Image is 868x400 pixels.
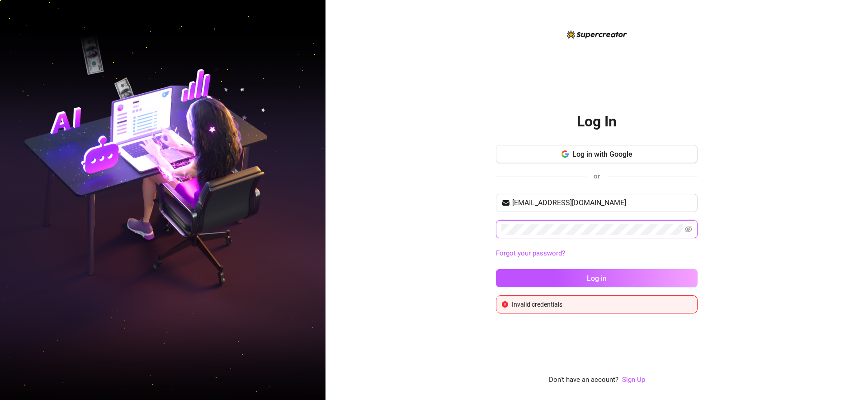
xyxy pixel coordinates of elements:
a: Forgot your password? [496,249,565,257]
a: Forgot your password? [496,248,698,259]
h2: Log In [577,112,617,131]
img: logo-BBDzfeDw.svg [567,30,627,39]
button: Log in [496,269,698,287]
span: Log in [587,274,607,283]
span: close-circle [502,301,508,308]
span: Don't have an account? [549,375,618,386]
input: Your email [512,198,692,208]
span: eye-invisible [685,226,692,233]
span: or [594,172,600,180]
span: Log in with Google [572,150,632,159]
a: Sign Up [622,376,645,384]
button: Log in with Google [496,145,698,163]
a: Sign Up [622,375,645,386]
div: Invalid credentials [512,299,692,309]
